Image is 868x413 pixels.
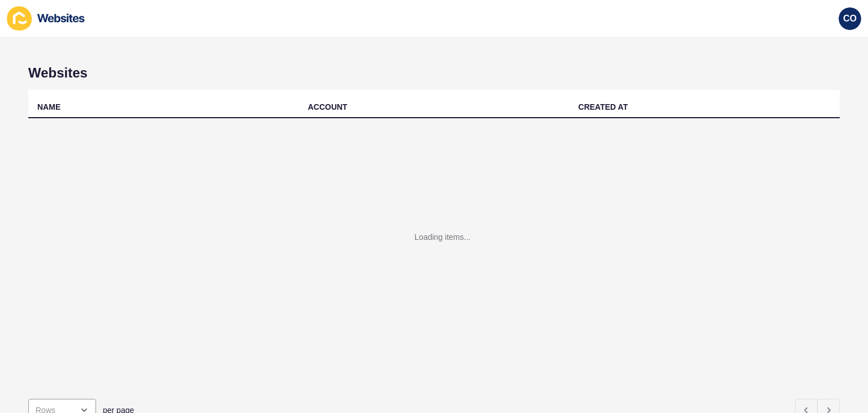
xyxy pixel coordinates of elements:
[415,231,471,243] div: Loading items...
[308,101,348,113] div: ACCOUNT
[28,65,840,81] h1: Websites
[843,13,857,24] span: CO
[37,101,60,113] div: NAME
[578,101,628,113] div: CREATED AT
